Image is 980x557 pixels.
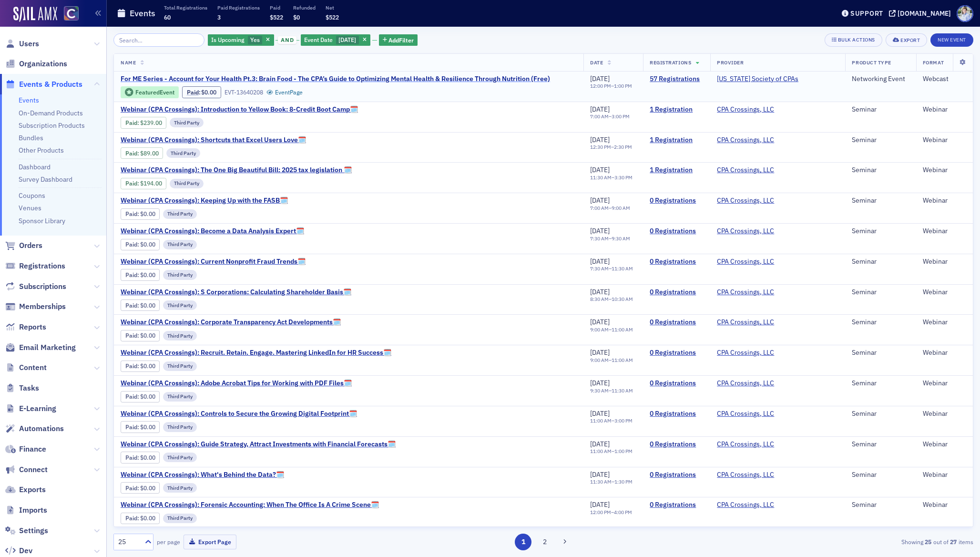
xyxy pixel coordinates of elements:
a: 0 Registrations [650,440,704,449]
span: [DATE] [590,348,610,357]
time: 3:00 PM [614,417,633,424]
button: and [276,36,299,44]
span: $239.00 [140,119,162,126]
a: CPA Crossings, LLC [717,349,774,357]
a: Tasks [5,383,39,393]
span: Webinar (CPA Crossings): Controls to Secure the Growing Digital Footprint🗓️ [121,410,357,418]
div: Seminar [852,136,909,144]
span: Dev [19,546,32,556]
span: [DATE] [590,165,610,174]
a: Bundles [19,134,43,142]
a: Users [5,39,39,49]
div: Third Party [166,148,200,158]
a: Sponsor Library [19,217,65,225]
div: Webcast [923,75,966,83]
time: 10:30 AM [612,296,633,302]
a: Organizations [5,59,67,69]
a: CPA Crossings, LLC [717,501,774,509]
a: CPA Crossings, LLC [717,105,774,114]
p: Paid [270,4,283,11]
a: 0 Registrations [650,196,704,205]
a: View Homepage [57,6,79,22]
time: 11:00 AM [590,417,612,424]
a: [US_STATE] Society of CPAs [717,75,798,83]
div: Seminar [852,166,909,175]
span: $522 [270,13,283,21]
a: Orders [5,240,42,251]
button: Bulk Actions [825,33,882,47]
time: 7:30 AM [590,235,609,242]
div: Webinar [923,166,966,175]
div: – [590,357,633,363]
div: – [590,266,633,272]
time: 7:00 AM [590,205,609,211]
div: – [590,205,630,211]
div: Webinar [923,410,966,418]
time: 11:30 AM [612,265,633,272]
a: E-Learning [5,403,56,414]
span: $0.00 [140,210,155,217]
a: Paid [125,362,137,370]
span: Provider [717,59,744,66]
span: CPA Crossings, LLC [717,196,777,205]
a: Paid [125,150,137,157]
div: Featured Event [135,90,174,95]
span: Webinar (CPA Crossings): Forensic Accounting: When The Office Is A Crime Scene🗓️ [121,501,379,509]
span: 60 [164,13,171,21]
a: New Event [930,35,973,43]
div: Webinar [923,379,966,388]
span: Connect [19,464,48,475]
span: $0 [293,13,300,21]
span: CPA Crossings, LLC [717,136,777,144]
button: 1 [515,534,531,550]
a: Webinar (CPA Crossings): Recruit. Retain. Engage. Mastering LinkedIn for HR Success🗓️ [121,349,391,357]
h1: Events [130,8,155,19]
time: 11:30 AM [612,387,633,394]
time: 11:00 AM [612,357,633,363]
a: Venues [19,204,41,212]
button: 2 [537,534,553,550]
div: Paid: 0 - $0 [121,299,160,311]
span: CPA Crossings, LLC [717,379,777,388]
div: EVT-13640208 [225,89,263,96]
a: Paid [187,89,199,96]
span: Users [19,39,39,49]
a: Paid [125,515,137,522]
a: Paid [125,454,137,461]
a: CPA Crossings, LLC [717,258,774,266]
a: 1 Registration [650,105,704,114]
span: Webinar (CPA Crossings): S Corporations: Calculating Shareholder Basis🗓️ [121,288,351,297]
time: 9:30 AM [590,387,609,394]
span: Add Filter [388,36,414,44]
div: – [590,236,630,242]
button: Export [886,33,927,47]
div: Paid: 0 - $0 [121,269,160,280]
a: Events & Products [5,79,82,90]
time: 11:00 AM [612,326,633,333]
label: per page [157,537,180,546]
a: Reports [5,322,46,332]
p: Total Registrations [164,4,207,11]
span: [DATE] [590,135,610,144]
div: Export [900,38,920,43]
a: Exports [5,485,46,495]
a: Webinar (CPA Crossings): Adobe Acrobat Tips for Working with PDF Files🗓️ [121,379,352,388]
div: Webinar [923,258,966,266]
span: $0.00 [140,362,155,370]
a: 0 Registrations [650,471,704,479]
a: Content [5,362,47,373]
a: Other Products [19,146,64,155]
div: Third Party [170,118,204,127]
a: CPA Crossings, LLC [717,471,774,479]
a: Survey Dashboard [19,175,72,184]
span: Webinar (CPA Crossings): Guide Strategy, Attract Investments with Financial Forecasts🗓️ [121,440,396,449]
div: – [590,175,633,181]
span: Organizations [19,59,67,69]
span: Registrations [650,59,691,66]
div: Paid: 1 - $8900 [121,147,163,159]
a: CPA Crossings, LLC [717,166,774,175]
span: CPA Crossings, LLC [717,318,777,327]
span: Registrations [19,261,65,271]
div: Webinar [923,196,966,205]
span: $0.00 [140,332,155,339]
